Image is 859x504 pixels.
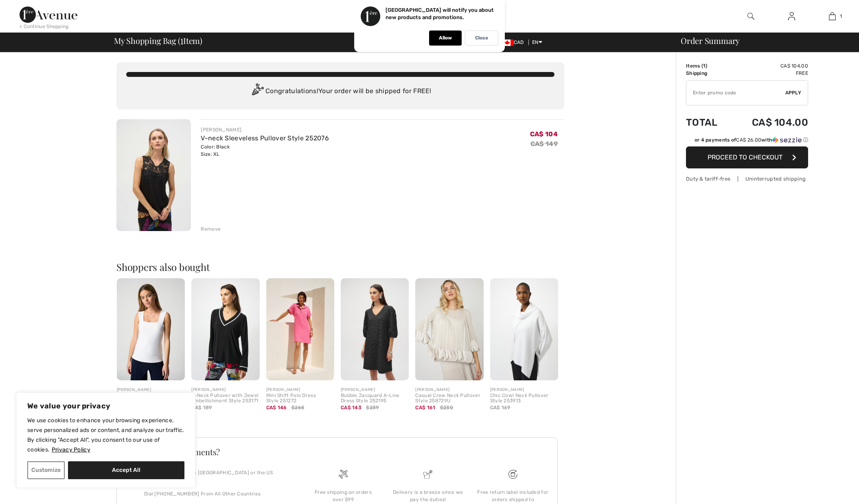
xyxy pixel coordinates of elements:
[392,489,464,503] div: Delivery is a breeze since we pay the duties!
[490,387,558,393] div: [PERSON_NAME]
[366,404,379,411] span: $239
[415,387,483,393] div: [PERSON_NAME]
[341,387,409,393] div: [PERSON_NAME]
[788,11,795,21] img: My Info
[191,405,212,410] span: CA$ 189
[703,63,706,69] span: 1
[695,136,808,144] div: or 4 payments of with
[144,490,291,497] p: Dial [PHONE_NUMBER] From All Other Countries
[116,119,191,231] img: V-neck Sleeveless Pullover Style 252076
[20,7,77,23] img: 1ère Avenue
[415,405,435,410] span: CA$ 161
[201,225,221,233] div: Remove
[440,404,453,411] span: $230
[117,278,185,380] img: Casual Square Neck Pullover Style 143132
[201,126,329,133] div: [PERSON_NAME]
[439,35,452,41] p: Allow
[782,11,802,22] a: Sign In
[736,137,761,143] span: CA$ 26.00
[490,405,511,410] span: CA$ 169
[686,81,785,105] input: Promo code
[508,470,517,479] img: Free shipping on orders over $99
[490,393,558,404] div: Chic Cowl Neck Pullover Style 253913
[490,278,558,380] img: Chic Cowl Neck Pullover Style 253913
[475,35,488,41] p: Close
[51,446,91,454] a: Privacy Policy
[266,393,334,404] div: Mini Shift Polo Dress Style 251272
[129,448,546,456] h3: Questions or Comments?
[307,489,379,503] div: Free shipping on orders over $99
[501,39,514,46] img: Canadian Dollar
[117,387,185,393] div: [PERSON_NAME]
[266,405,287,410] span: CA$ 146
[730,70,808,77] td: Free
[144,469,291,484] p: Call us Toll-Free from [GEOGRAPHIC_DATA] or the US at
[341,393,409,404] div: Bubble Jacquard A-Line Dress Style 252195
[747,11,754,21] img: search the website
[686,146,808,168] button: Proceed to Checkout
[126,83,554,100] div: Congratulations! Your order will be shipped for FREE!
[291,404,304,411] span: $265
[27,461,65,479] button: Customize
[829,11,836,21] img: My Bag
[191,278,259,380] img: V-Neck Pullover with Jewel Embellishment Style 253171
[266,278,334,380] img: Mini Shift Polo Dress Style 251272
[341,405,362,410] span: CA$ 143
[686,109,730,136] td: Total
[201,134,329,142] a: V-neck Sleeveless Pullover Style 252076
[27,416,184,455] p: We use cookies to enhance your browsing experience, serve personalized ads or content, and analyz...
[730,109,808,136] td: CA$ 104.00
[201,143,329,158] div: Color: Black Size: XL
[180,35,183,45] span: 1
[686,136,808,146] div: or 4 payments ofCA$ 26.00withSezzle Click to learn more about Sezzle
[20,23,69,30] div: < Continue Shopping
[772,136,802,144] img: Sezzle
[116,262,564,272] h2: Shoppers also bought
[191,387,259,393] div: [PERSON_NAME]
[341,278,409,380] img: Bubble Jacquard A-Line Dress Style 252195
[730,62,808,70] td: CA$ 104.00
[114,37,202,45] span: My Shopping Bag ( Item)
[501,39,527,45] span: CAD
[686,70,730,77] td: Shipping
[16,393,195,488] div: We value your privacy
[686,175,808,183] div: Duty & tariff-free | Uninterrupted shipping
[530,130,558,138] span: CA$ 104
[249,83,265,100] img: Congratulation2.svg
[530,140,558,148] s: CA$ 149
[840,13,842,20] span: 1
[415,393,483,404] div: Casual Crew Neck Pullover Style 258729U
[68,461,184,479] button: Accept All
[423,470,432,479] img: Delivery is a breeze since we pay the duties!
[27,401,184,411] p: We value your privacy
[671,37,854,45] div: Order Summary
[191,393,259,404] div: V-Neck Pullover with Jewel Embellishment Style 253171
[708,153,782,161] span: Proceed to Checkout
[266,387,334,393] div: [PERSON_NAME]
[532,39,542,45] span: EN
[686,62,730,70] td: Items ( )
[415,278,483,380] img: Casual Crew Neck Pullover Style 258729U
[785,89,802,96] span: Apply
[339,470,348,479] img: Free shipping on orders over $99
[386,7,494,20] p: [GEOGRAPHIC_DATA] will notify you about new products and promotions.
[812,11,852,21] a: 1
